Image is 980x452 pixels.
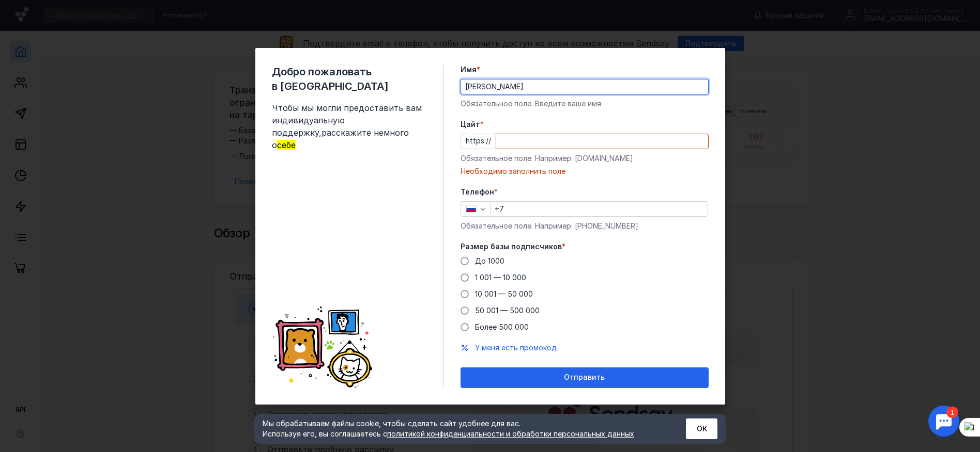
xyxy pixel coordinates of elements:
[277,140,296,150] msreadoutspan: себе
[23,6,35,18] div: 1
[387,429,634,438] a: политикой конфиденциальности и обработки персональных данных
[564,373,605,382] span: Отправить
[272,127,409,150] msreadoutspan: расскажите немного о
[475,306,540,315] span: 50 001 — 500 000
[475,343,557,353] button: У меня есть промокод
[461,241,562,252] span: Размер базы подписчиков
[461,64,477,75] span: Имя
[475,322,529,331] span: Более 500 000
[461,367,709,388] button: Отправить
[272,64,427,93] span: Добро пожаловать в [GEOGRAPHIC_DATA]
[475,273,526,282] span: 1 001 — 10 000
[475,343,557,352] span: У меня есть промокод
[461,153,709,164] div: Обязательное поле. Например: [DOMAIN_NAME]
[272,102,427,151] span: Чтобы мы могли предоставить вам индивидуальную поддержку,
[263,418,661,439] div: Мы обрабатываем файлы cookie, чтобы сделать сайт удобнее для вас. Используя его, вы соглашаетесь c
[461,166,709,176] div: Необходимо заполнить поле
[461,221,709,231] div: Обязательное поле. Например: [PHONE_NUMBER]
[461,187,494,197] span: Телефон
[461,99,709,109] div: Обязательное поле. Введите ваше имя
[461,119,480,130] span: Цайт
[686,418,717,439] button: ОК
[475,256,504,265] span: До 1000
[475,289,533,298] span: 10 001 — 50 000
